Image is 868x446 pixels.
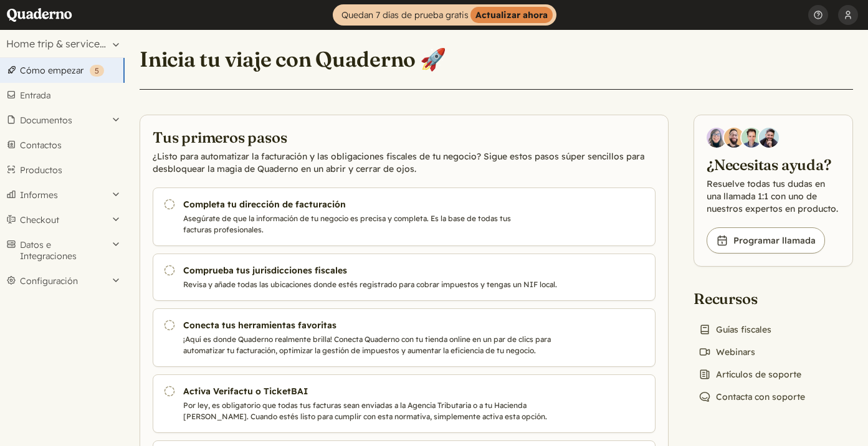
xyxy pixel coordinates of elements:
p: Revisa y añade todas las ubicaciones donde estés registrado para cobrar impuestos y tengas un NIF... [183,279,561,290]
img: Diana Carrasco, Account Executive at Quaderno [707,128,727,148]
strong: Actualizar ahora [470,7,553,23]
a: Webinars [694,343,760,361]
img: Ivo Oltmans, Business Developer at Quaderno [742,128,761,148]
a: Quedan 7 días de prueba gratisActualizar ahora [333,4,556,26]
p: ¡Aquí es donde Quaderno realmente brilla! Conecta Quaderno con tu tienda online en un par de clic... [183,334,561,356]
img: Jairo Fumero, Account Executive at Quaderno [724,128,744,148]
h3: Comprueba tus jurisdicciones fiscales [183,264,561,277]
p: Resuelve todas tus dudas en una llamada 1:1 con uno de nuestros expertos en producto. [707,178,840,215]
a: Activa Verifactu o TicketBAI Por ley, es obligatorio que todas tus facturas sean enviadas a la Ag... [153,374,656,433]
img: Javier Rubio, DevRel at Quaderno [759,128,779,148]
h3: Activa Verifactu o TicketBAI [183,385,561,397]
span: 5 [95,66,99,75]
h2: ¿Necesitas ayuda? [707,155,840,175]
h2: Recursos [694,289,810,309]
p: Asegúrate de que la información de tu negocio es precisa y completa. Es la base de todas tus fact... [183,213,561,235]
p: ¿Listo para automatizar la facturación y las obligaciones fiscales de tu negocio? Sigue estos pas... [153,150,656,175]
h3: Conecta tus herramientas favoritas [183,319,561,331]
a: Comprueba tus jurisdicciones fiscales Revisa y añade todas las ubicaciones donde estés registrado... [153,254,656,301]
h1: Inicia tu viaje con Quaderno 🚀 [140,46,446,73]
a: Programar llamada [707,227,825,254]
a: Conecta tus herramientas favoritas ¡Aquí es donde Quaderno realmente brilla! Conecta Quaderno con... [153,308,656,367]
p: Por ley, es obligatorio que todas tus facturas sean enviadas a la Agencia Tributaria o a tu Hacie... [183,400,561,422]
a: Contacta con soporte [694,388,810,406]
h3: Completa tu dirección de facturación [183,198,561,211]
a: Artículos de soporte [694,366,806,383]
a: Guías fiscales [694,321,776,338]
a: Completa tu dirección de facturación Asegúrate de que la información de tu negocio es precisa y c... [153,187,656,246]
h2: Tus primeros pasos [153,128,656,148]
